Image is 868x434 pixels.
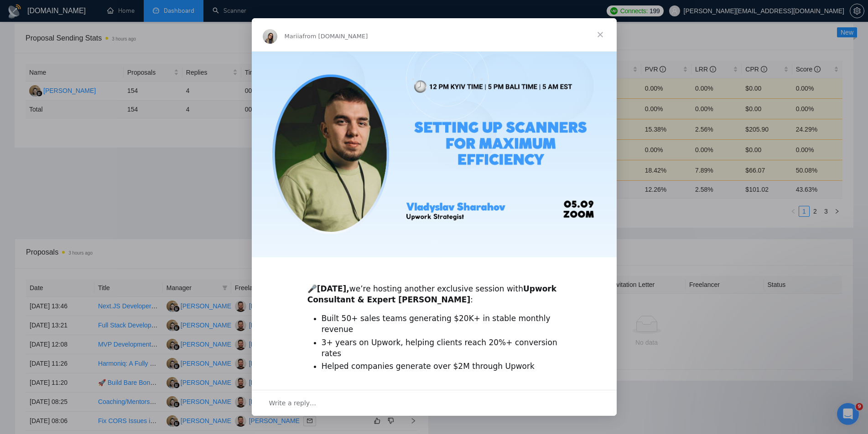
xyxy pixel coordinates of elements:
li: 3+ years on Upwork, helping clients reach 20%+ conversion rates [322,337,561,359]
div: Open conversation and reply [252,390,617,416]
b: Upwork Consultant & Expert [PERSON_NAME] [307,284,556,304]
img: Profile image for Mariia [263,29,277,44]
li: Helped companies generate over $2M through Upwork [322,361,561,372]
span: Write a reply… [269,397,317,409]
div: 🎤 we’re hosting another exclusive session with : [307,273,561,305]
b: [DATE], [317,284,349,293]
span: Mariia [285,33,303,40]
span: from [DOMAIN_NAME] [302,33,368,40]
li: Built 50+ sales teams generating $20K+ in stable monthly revenue [322,313,561,335]
span: Close [584,18,617,51]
